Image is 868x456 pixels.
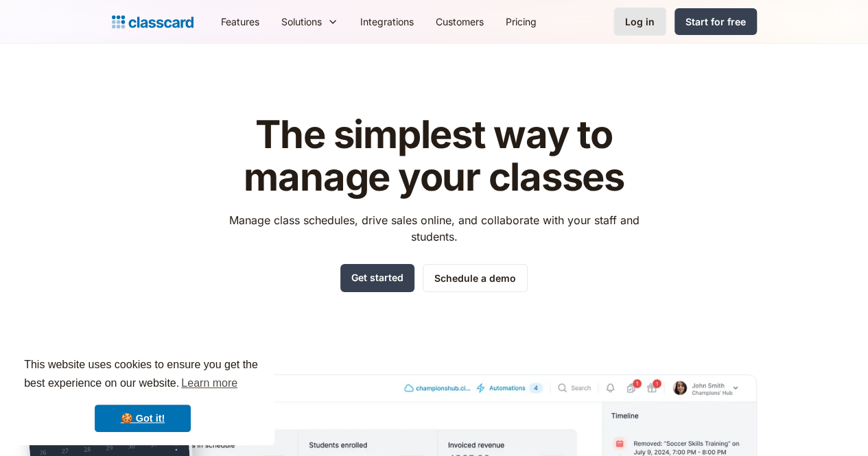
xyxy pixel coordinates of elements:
a: Features [210,6,270,37]
p: Manage class schedules, drive sales online, and collaborate with your staff and students. [216,212,652,245]
div: Start for free [685,14,746,29]
span: This website uses cookies to ensure you get the best experience on our website. [24,357,261,394]
a: Pricing [495,6,548,37]
h1: The simplest way to manage your classes [216,114,652,198]
div: cookieconsent [11,344,274,445]
div: Solutions [270,6,349,37]
div: Log in [625,14,655,29]
a: Log in [613,8,666,36]
a: Customers [425,6,495,37]
a: dismiss cookie message [95,405,191,432]
a: home [112,12,193,32]
a: Get started [340,264,414,292]
a: learn more about cookies [179,373,239,394]
a: Integrations [349,6,425,37]
a: Schedule a demo [423,264,528,292]
div: Solutions [281,14,322,29]
a: Start for free [675,8,757,35]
